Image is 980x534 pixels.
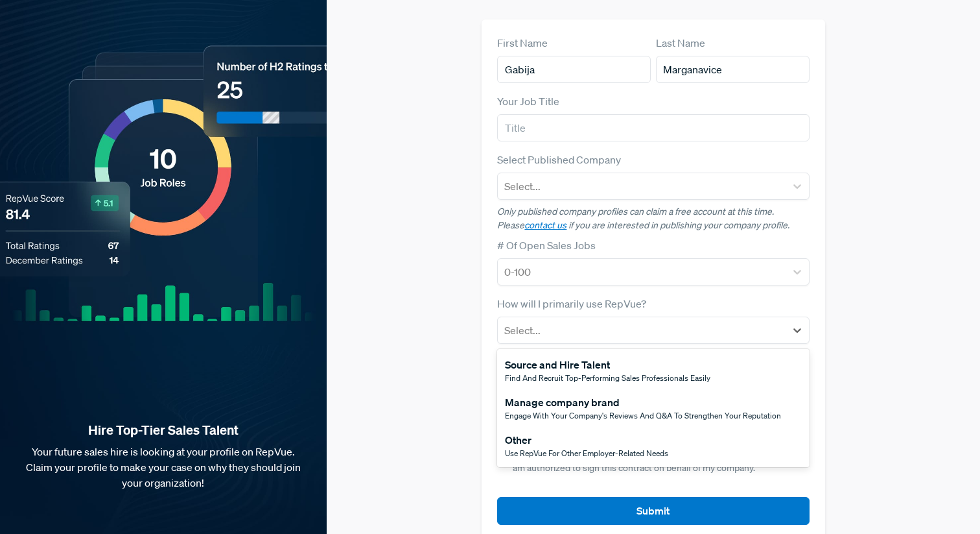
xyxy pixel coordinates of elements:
[497,56,651,83] input: First Name
[505,394,781,410] div: Manage company brand
[21,422,306,439] strong: Hire Top-Tier Sales Talent
[505,432,668,448] div: Other
[656,56,810,83] input: Last Name
[497,93,559,109] label: Your Job Title
[497,152,621,167] label: Select Published Company
[497,296,646,311] label: How will I primarily use RepVue?
[656,35,705,51] label: Last Name
[497,205,809,232] p: Only published company profiles can claim a free account at this time. Please if you are interest...
[505,372,710,383] span: Find and recruit top-performing sales professionals easily
[505,410,781,421] span: Engage with your company's reviews and Q&A to strengthen your reputation
[497,35,548,51] label: First Name
[524,219,566,231] a: contact us
[497,237,596,253] label: # Of Open Sales Jobs
[497,497,809,525] button: Submit
[505,448,668,459] span: Use RepVue for other employer-related needs
[497,114,809,141] input: Title
[505,357,710,372] div: Source and Hire Talent
[21,444,306,491] p: Your future sales hire is looking at your profile on RepVue. Claim your profile to make your case...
